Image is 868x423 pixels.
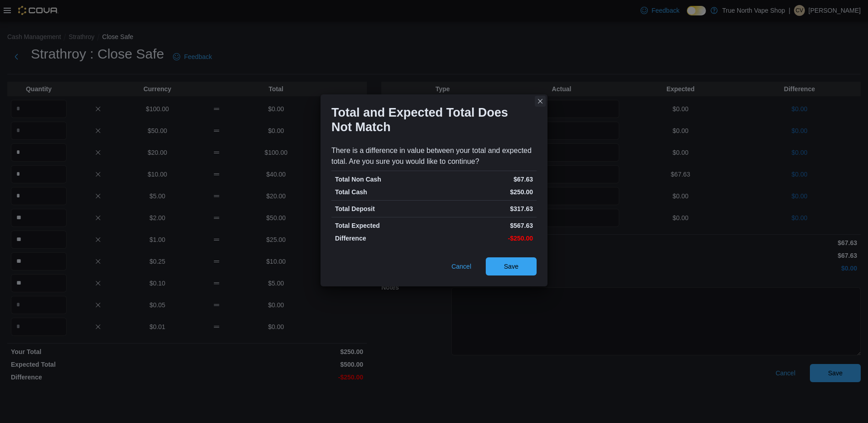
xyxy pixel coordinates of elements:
[436,175,533,184] p: $67.63
[504,262,518,271] span: Save
[451,262,471,271] span: Cancel
[331,105,529,134] h1: Total and Expected Total Does Not Match
[335,187,432,197] p: Total Cash
[335,175,432,184] p: Total Non Cash
[436,187,533,197] p: $250.00
[335,221,432,230] p: Total Expected
[335,204,432,213] p: Total Deposit
[436,221,533,230] p: $567.63
[331,145,537,167] div: There is a difference in value between your total and expected total. Are you sure you would like...
[436,204,533,213] p: $317.63
[335,234,432,243] p: Difference
[436,234,533,243] p: -$250.00
[486,257,537,275] button: Save
[535,96,546,107] button: Closes this modal window
[448,257,475,275] button: Cancel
